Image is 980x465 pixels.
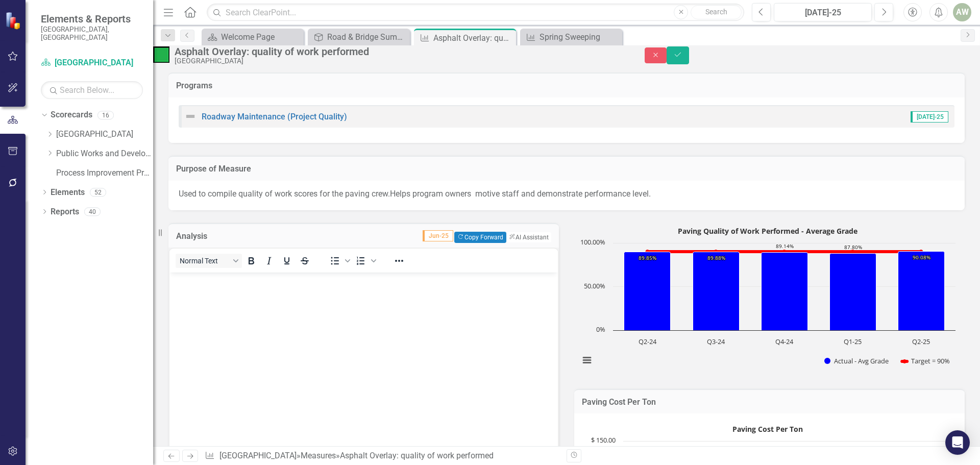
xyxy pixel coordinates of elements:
[326,254,352,268] div: Bullet list
[433,32,513,44] div: Asphalt Overlay: quality of work performed
[639,337,657,346] text: Q2-24
[762,252,808,330] path: Q4-24, 89.14285714. Actual - Avg Grade.
[775,337,794,346] text: Q4-24
[898,251,945,330] path: Q2-25, 90.07692308. Actual - Avg Grade.
[310,31,407,43] a: Road & Bridge Summary Report
[301,451,336,460] a: Measures
[176,81,957,90] h3: Programs
[911,111,948,123] span: [DATE]-25
[84,207,101,216] div: 40
[782,250,787,254] path: Q4-24, 90. Target = 90%.
[912,337,930,346] text: Q2-25
[207,4,744,21] input: Search ClearPoint...
[175,57,624,65] div: [GEOGRAPHIC_DATA]
[242,254,260,268] button: Bold
[278,254,296,268] button: Underline
[646,250,923,254] g: Target = 90%, series 2 of 2. Line with 5 data points.
[51,206,79,218] a: Reports
[352,254,378,268] div: Numbered list
[691,5,742,19] button: Search
[646,250,650,254] path: Q2-24, 90. Target = 90%.
[51,187,85,199] a: Elements
[184,110,197,123] img: Not Defined
[454,232,506,243] button: Copy Forward
[153,46,169,63] img: On Target
[169,273,558,451] iframe: Rich Text Area
[56,129,153,140] a: [GEOGRAPHIC_DATA]
[540,31,620,43] div: Spring Sweeping
[41,25,143,42] small: [GEOGRAPHIC_DATA], [GEOGRAPHIC_DATA]
[574,223,965,376] div: Paving Quality of Work Performed - Average Grade. Highcharts interactive chart.
[219,451,297,460] a: [GEOGRAPHIC_DATA]
[582,398,957,407] h3: Paving Cost Per Ton
[179,188,954,200] p: Used to compile quality of work scores for the paving crew.
[919,250,923,254] path: Q2-25, 90. Target = 90%.
[175,46,624,57] div: Asphalt Overlay: quality of work performed
[596,325,605,334] text: 0%
[574,223,961,376] svg: Interactive chart
[732,424,803,434] text: Paving Cost Per Ton
[776,242,794,250] text: 89.14%
[390,189,651,199] span: Helps program owners motive staff and demonstrate performance level.
[678,226,857,236] text: Paving Quality of Work Performed - Average Grade
[204,31,301,43] a: Welcome Page
[830,253,876,330] path: Q1-25, 87.8. Actual - Avg Grade.
[176,254,242,268] button: Block Normal Text
[41,57,143,69] a: [GEOGRAPHIC_DATA]
[202,112,347,121] a: Roadway Maintenance (Project Quality)
[693,252,740,330] path: Q3-24, 89.875. Actual - Avg Grade.
[327,31,407,43] div: Road & Bridge Summary Report
[296,254,313,268] button: Strikethrough
[624,252,671,330] path: Q2-24, 89.84615385. Actual - Avg Grade.
[705,8,727,16] span: Search
[851,250,855,254] path: Q1-25, 90. Target = 90%.
[774,3,872,21] button: [DATE]-25
[56,167,153,179] a: Process Improvement Program
[340,451,494,460] div: Asphalt Overlay: quality of work performed
[580,353,594,368] button: View chart menu, Paving Quality of Work Performed - Average Grade
[90,188,106,197] div: 52
[580,237,605,247] text: 100.00%
[945,430,970,455] div: Open Intercom Messenger
[260,254,278,268] button: Italic
[844,243,862,251] text: 87.80%
[176,164,957,174] h3: Purpose of Measure
[953,3,971,21] button: AW
[844,337,862,346] text: Q1-25
[56,148,153,160] a: Public Works and Development
[824,356,890,365] button: Show Actual - Avg Grade
[5,12,23,30] img: ClearPoint Strategy
[523,31,620,43] a: Spring Sweeping
[639,254,656,261] text: 89.85%
[221,31,301,43] div: Welcome Page
[423,230,453,241] span: Jun-25
[506,232,551,242] button: AI Assistant
[41,13,143,25] span: Elements & Reports
[390,254,408,268] button: Reveal or hide additional toolbar items
[777,7,868,19] div: [DATE]-25
[591,435,616,445] text: $ 150.00
[97,111,114,119] div: 16
[51,109,92,121] a: Scorecards
[584,281,605,290] text: 50.00%
[902,356,951,365] button: Show Target = 90%
[41,81,143,99] input: Search Below...
[624,251,945,330] g: Actual - Avg Grade, series 1 of 2. Bar series with 5 bars.
[707,254,725,261] text: 89.88%
[714,250,718,254] path: Q3-24, 90. Target = 90%.
[180,257,230,265] span: Normal Text
[205,450,559,462] div: » »
[707,337,725,346] text: Q3-24
[176,232,249,241] h3: Analysis
[913,254,930,261] text: 90.08%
